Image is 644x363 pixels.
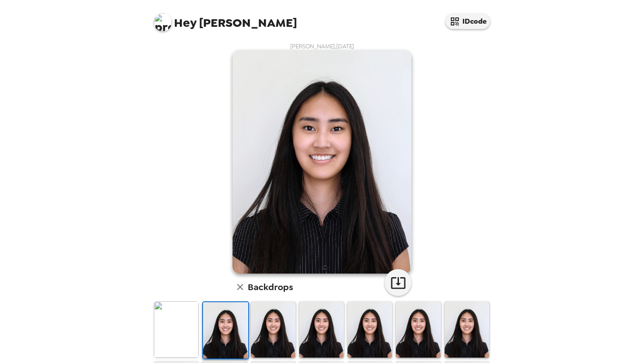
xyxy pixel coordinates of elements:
h6: Backdrops [248,280,293,294]
span: [PERSON_NAME] [154,9,297,29]
img: user [233,50,411,274]
span: Hey [174,15,196,31]
button: IDcode [445,13,490,29]
img: profile pic [154,13,172,31]
img: Original [154,301,199,357]
span: [PERSON_NAME] , [DATE] [290,42,354,50]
